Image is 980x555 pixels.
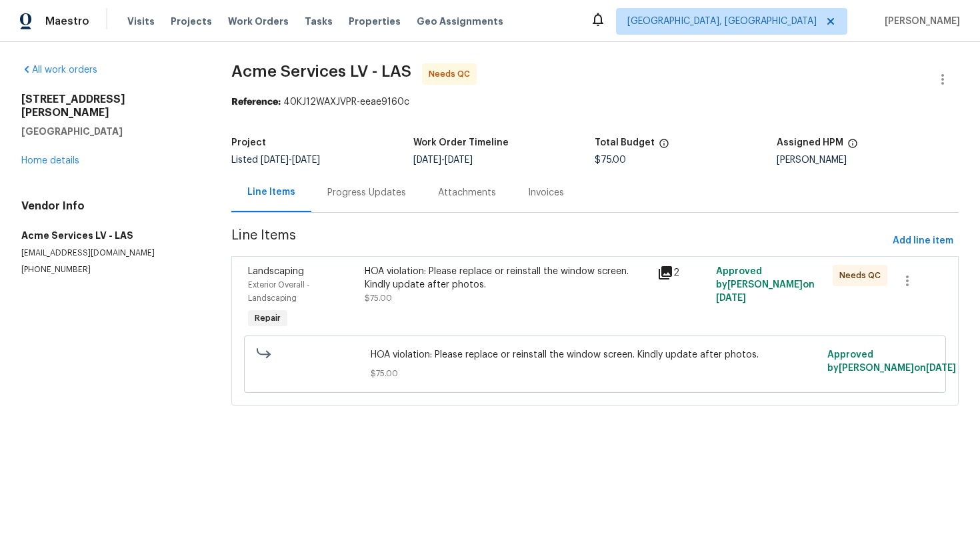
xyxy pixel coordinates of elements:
[528,186,564,199] div: Invoices
[231,97,281,107] b: Reference:
[893,233,953,249] span: Add line item
[595,155,626,165] span: $75.00
[371,348,819,362] span: HOA violation: Please replace or reinstall the window screen. Kindly update after photos.
[231,155,320,165] span: Listed
[627,15,817,28] span: [GEOGRAPHIC_DATA], [GEOGRAPHIC_DATA]
[21,125,199,138] h5: [GEOGRAPHIC_DATA]
[21,264,199,275] p: [PHONE_NUMBER]
[595,138,655,147] h5: Total Budget
[413,138,509,147] h5: Work Order Timeline
[231,138,266,147] h5: Project
[349,15,401,28] span: Properties
[371,367,819,380] span: $75.00
[231,63,411,79] span: Acme Services LV - LAS
[438,186,496,199] div: Attachments
[305,17,333,26] span: Tasks
[171,15,212,28] span: Projects
[231,229,887,253] span: Line Items
[327,186,406,199] div: Progress Updates
[261,155,320,165] span: -
[21,156,79,165] a: Home details
[21,93,199,119] h2: [STREET_ADDRESS][PERSON_NAME]
[926,364,956,373] span: [DATE]
[231,95,959,109] div: 40KJ12WAXJVPR-eeae9160c
[839,269,886,282] span: Needs QC
[777,155,959,165] div: [PERSON_NAME]
[247,185,295,199] div: Line Items
[445,155,473,165] span: [DATE]
[249,312,286,325] span: Repair
[45,15,89,28] span: Maestro
[847,138,858,155] span: The hpm assigned to this work order.
[292,155,320,165] span: [DATE]
[429,67,475,81] span: Needs QC
[261,155,289,165] span: [DATE]
[827,350,956,373] span: Approved by [PERSON_NAME] on
[127,15,155,28] span: Visits
[365,265,649,292] div: HOA violation: Please replace or reinstall the window screen. Kindly update after photos.
[21,229,199,242] h5: Acme Services LV - LAS
[716,267,815,303] span: Approved by [PERSON_NAME] on
[248,267,304,276] span: Landscaping
[365,294,392,302] span: $75.00
[21,199,199,213] h4: Vendor Info
[657,265,708,281] div: 2
[413,155,473,165] span: -
[879,15,960,28] span: [PERSON_NAME]
[413,155,441,165] span: [DATE]
[21,247,199,259] p: [EMAIL_ADDRESS][DOMAIN_NAME]
[228,15,289,28] span: Work Orders
[248,281,310,302] span: Exterior Overall - Landscaping
[417,15,503,28] span: Geo Assignments
[21,65,97,75] a: All work orders
[716,294,746,303] span: [DATE]
[887,229,959,253] button: Add line item
[659,138,669,155] span: The total cost of line items that have been proposed by Opendoor. This sum includes line items th...
[777,138,843,147] h5: Assigned HPM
